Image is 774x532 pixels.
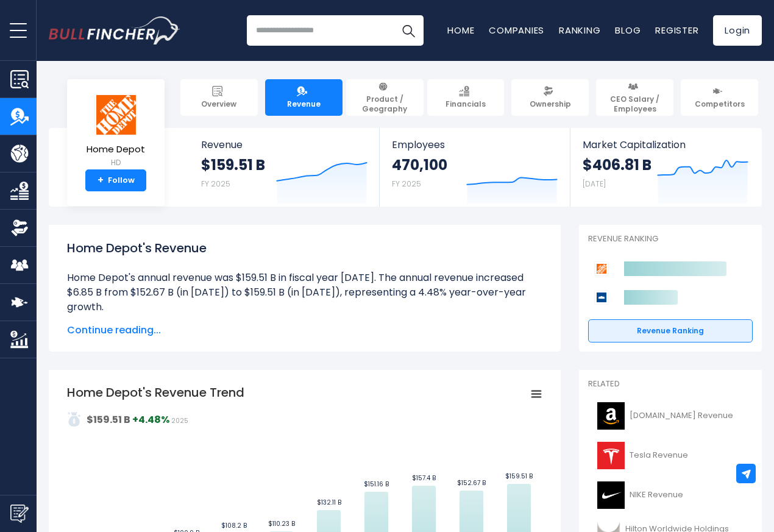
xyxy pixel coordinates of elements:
[595,402,626,430] img: AMZN logo
[594,261,609,276] img: Home Depot competitors logo
[67,412,82,427] img: addasd
[86,94,146,170] a: Home Depot HD
[49,16,180,44] img: Bullfincher logo
[189,128,380,207] a: Revenue $159.51 B FY 2025
[511,79,589,116] a: Ownership
[588,319,753,342] a: Revenue Ranking
[265,79,343,116] a: Revenue
[595,442,626,469] img: TSLA logo
[583,179,606,189] small: [DATE]
[583,139,748,151] span: Market Capitalization
[559,24,600,37] a: Ranking
[268,519,295,528] text: $110.23 B
[201,179,230,189] small: FY 2025
[588,234,753,244] p: Revenue Ranking
[457,478,486,488] text: $152.67 B
[49,16,180,44] a: Go to homepage
[594,290,609,305] img: Lowe's Companies competitors logo
[221,521,247,530] text: $108.2 B
[67,239,542,257] h1: Home Depot's Revenue
[447,24,474,37] a: Home
[588,379,753,389] p: Related
[570,128,761,207] a: Market Capitalization $406.81 B [DATE]
[201,139,367,151] span: Revenue
[588,399,753,433] a: [DOMAIN_NAME] Revenue
[602,94,668,113] span: CEO Salary / Employees
[615,24,641,37] a: Blog
[98,175,104,186] strong: +
[489,24,544,37] a: Companies
[87,144,145,155] span: Home Depot
[583,155,652,174] strong: $406.81 B
[393,15,424,46] button: Search
[346,79,424,116] a: Product / Geography
[588,478,753,512] a: NIKE Revenue
[132,413,169,427] strong: +4.48%
[412,473,436,483] text: $157.4 B
[713,15,762,46] a: Login
[364,480,389,489] text: $151.16 B
[87,157,145,168] small: HD
[67,323,542,338] span: Continue reading...
[67,384,244,401] tspan: Home Depot's Revenue Trend
[201,99,236,109] span: Overview
[85,169,146,191] a: +Follow
[287,99,321,109] span: Revenue
[505,472,533,481] text: $159.51 B
[681,79,758,116] a: Competitors
[695,99,745,109] span: Competitors
[595,481,626,509] img: NKE logo
[10,219,29,237] img: Ownership
[596,79,673,116] a: CEO Salary / Employees
[427,79,505,116] a: Financials
[380,128,569,207] a: Employees 470,100 FY 2025
[530,99,571,109] span: Ownership
[352,94,418,113] span: Product / Geography
[67,271,542,314] li: Home Depot's annual revenue was $159.51 B in fiscal year [DATE]. The annual revenue increased $6....
[392,139,557,151] span: Employees
[392,179,421,189] small: FY 2025
[446,99,486,109] span: Financials
[655,24,698,37] a: Register
[180,79,258,116] a: Overview
[588,439,753,472] a: Tesla Revenue
[201,155,265,174] strong: $159.51 B
[171,416,188,425] span: 2025
[87,413,130,427] strong: $159.51 B
[392,155,447,174] strong: 470,100
[317,498,341,507] text: $132.11 B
